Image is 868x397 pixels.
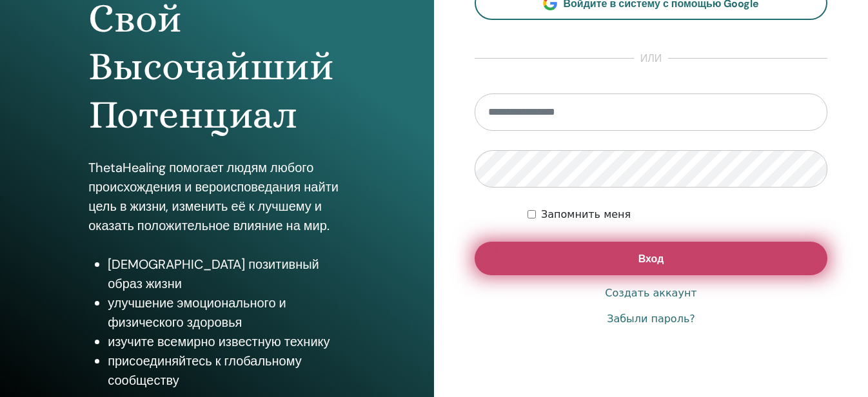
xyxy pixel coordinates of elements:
[638,252,664,266] ya-tr-span: Вход
[605,287,696,299] ya-tr-span: Создать аккаунт
[528,207,827,222] div: Сохраняйте мою аутентификацию на неопределённый срок или до тех пор, пока я не выйду из системы в...
[607,313,695,325] ya-tr-span: Забыли пароль?
[108,295,286,331] ya-tr-span: улучшение эмоционального и физического здоровья
[475,242,827,275] button: Вход
[607,311,695,327] a: Забыли пароль?
[541,208,631,220] ya-tr-span: Запомнить меня
[640,52,662,65] ya-tr-span: или
[605,286,696,301] a: Создать аккаунт
[108,353,302,389] ya-tr-span: присоединяйтесь к глобальному сообществу
[108,256,319,292] ya-tr-span: [DEMOGRAPHIC_DATA] позитивный образ жизни
[108,333,330,350] ya-tr-span: изучите всемирно известную технику
[88,159,339,234] ya-tr-span: ThetaHealing помогает людям любого происхождения и вероисповедания найти цель в жизни, изменить е...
